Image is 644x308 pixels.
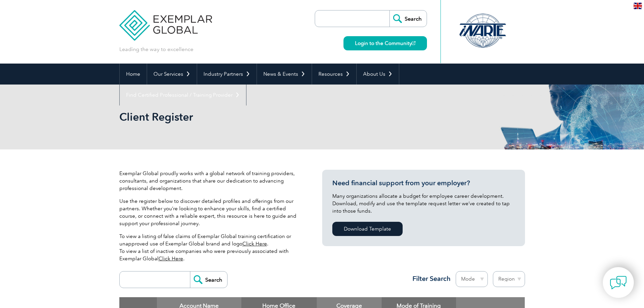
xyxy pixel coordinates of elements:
p: Exemplar Global proudly works with a global network of training providers, consultants, and organ... [119,170,302,192]
a: News & Events [257,64,312,85]
a: Industry Partners [197,64,257,85]
a: Click Here [159,256,183,262]
h3: Need financial support from your employer? [332,179,515,187]
img: open_square.png [412,41,415,45]
h2: Client Register [119,112,403,122]
a: Resources [312,64,356,85]
a: Home [120,64,147,85]
a: Find Certified Professional / Training Provider [120,85,246,105]
input: Search [389,10,427,27]
a: Our Services [147,64,197,85]
p: Leading the way to excellence [119,46,193,53]
h3: Filter Search [408,275,451,283]
input: Search [190,271,227,288]
p: Many organizations allocate a budget for employee career development. Download, modify and use th... [332,192,515,215]
img: contact-chat.png [610,274,627,291]
a: Download Template [332,222,403,236]
a: About Us [357,64,399,85]
p: To view a listing of false claims of Exemplar Global training certification or unapproved use of ... [119,233,302,262]
p: Use the register below to discover detailed profiles and offerings from our partners. Whether you... [119,197,302,227]
a: Login to the Community [343,36,427,50]
img: en [634,3,642,9]
a: Click Here [242,241,267,247]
